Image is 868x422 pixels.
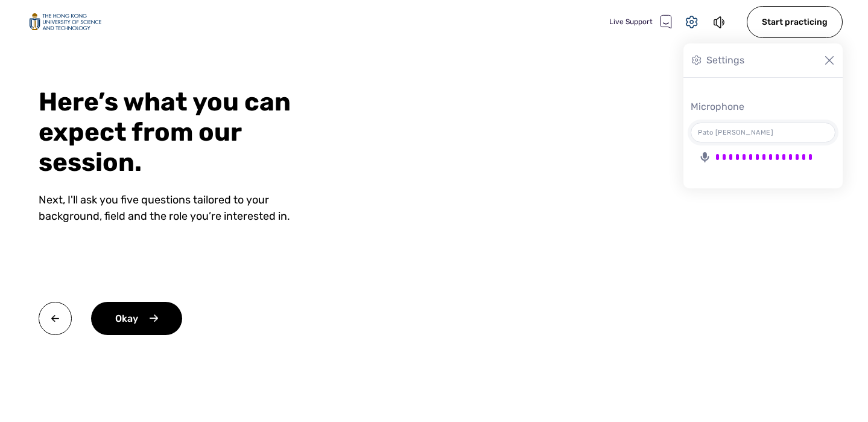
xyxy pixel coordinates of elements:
[823,54,835,66] img: close_gray.23f23610.svg
[747,6,843,38] div: Start practicing
[39,302,72,335] img: twa0v+wMBzw8O7hXOoXfZwY4Rs7V4QQI7OXhSEnh6TzU1B8CMcie5QIvElVkpoMP8DJr7EI0p8Ns6ryRf5n4wFbqwEIwXmb+H...
[691,100,835,114] div: Microphone
[609,14,672,29] div: Live Support
[691,123,835,142] select: Microphone
[39,192,309,225] div: Next, I'll ask you five questions tailored to your background, field and the role you’re interest...
[39,87,309,177] div: Here’s what you can expect from our session.
[91,302,182,335] div: Okay
[29,13,101,31] img: logo
[706,53,744,68] div: Settings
